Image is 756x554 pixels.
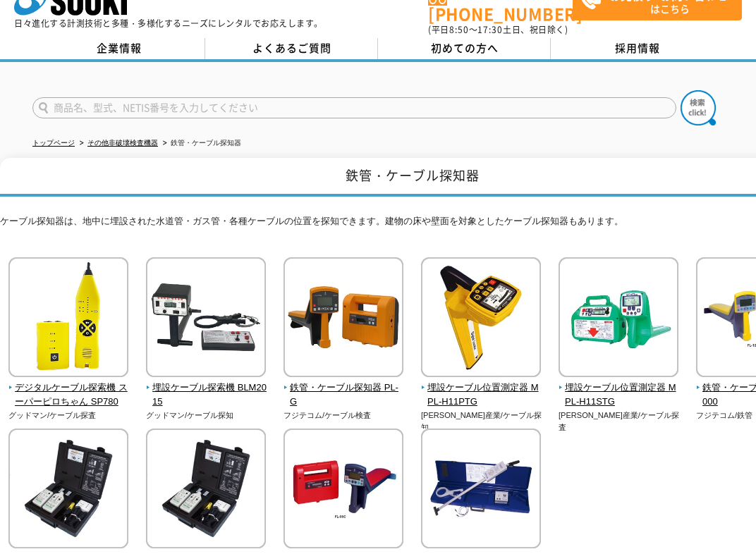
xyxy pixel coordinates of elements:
[421,429,541,552] img: 埋設ケーブル探索機 モデル501
[146,429,266,552] img: ケーブル探索機 2011サーキットシーカー※取扱終了
[681,90,716,125] img: btn_search.png
[8,410,129,421] p: グッドマン/ケーブル探査
[146,257,266,381] img: 埋設ケーブル探索機 BLM2015
[205,38,378,59] a: よくあるご質問
[431,40,499,56] span: 初めての方へ
[283,381,404,410] span: 鉄管・ケーブル探知器 PL-G
[160,136,241,151] li: 鉄管・ケーブル探知器
[32,139,75,147] a: トップページ
[14,19,323,27] p: 日々進化する計測技術と多種・多様化するニーズにレンタルでお応えします。
[8,367,129,410] a: デジタルケーブル探索機 スーパーピロちゃん SP780
[378,38,551,59] a: 初めての方へ
[146,410,267,421] p: グッドマン/ケーブル探知
[449,23,469,36] span: 8:50
[477,23,503,36] span: 17:30
[421,381,542,410] span: 埋設ケーブル位置測定器 MPL-H11PTG
[8,257,128,381] img: デジタルケーブル探索機 スーパーピロちゃん SP780
[146,381,267,410] span: 埋設ケーブル探索機 BLM2015
[428,23,568,36] span: (平日 ～ 土日、祝日除く)
[559,410,679,433] p: [PERSON_NAME]産業/ケーブル探査
[146,367,267,410] a: 埋設ケーブル探索機 BLM2015
[421,257,541,381] img: 埋設ケーブル位置測定器 MPL-H11PTG
[551,38,724,59] a: 採用情報
[559,367,679,410] a: 埋設ケーブル位置測定器 MPL-H11STG
[421,367,542,410] a: 埋設ケーブル位置測定器 MPL-H11PTG
[32,38,205,59] a: 企業情報
[559,257,678,381] img: 埋設ケーブル位置測定器 MPL-H11STG
[8,381,129,410] span: デジタルケーブル探索機 スーパーピロちゃん SP780
[32,97,676,118] input: 商品名、型式、NETIS番号を入力してください
[421,410,542,433] p: [PERSON_NAME]産業/ケーブル探知
[283,429,403,552] img: 鉄管・ケーブル探知器 PL-960 ※取扱い終了
[283,410,404,421] p: フジテコム/ケーブル検査
[283,257,403,381] img: 鉄管・ケーブル探知器 PL-G
[283,367,404,410] a: 鉄管・ケーブル探知器 PL-G
[8,429,128,552] img: ケーブル探索機パワートレーサー PTR600
[559,381,679,410] span: 埋設ケーブル位置測定器 MPL-H11STG
[87,139,158,147] a: その他非破壊検査機器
